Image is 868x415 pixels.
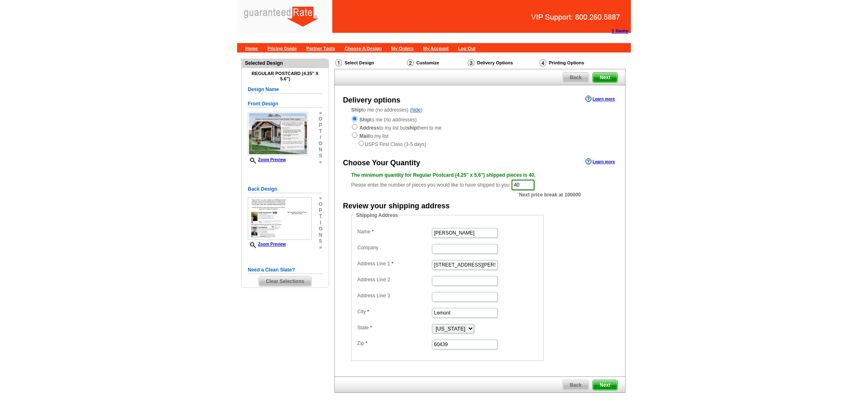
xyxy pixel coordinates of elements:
[753,389,868,415] iframe: LiveChat chat widget
[355,212,399,219] legend: Shipping Address
[248,112,308,155] img: small-thumb.jpg
[245,46,258,51] a: Home
[319,110,322,116] span: »
[319,153,322,159] span: s
[343,95,400,106] div: Delivery options
[357,228,431,235] label: Name
[343,201,450,212] div: Review your shipping address
[357,260,431,267] label: Address Line 1
[391,46,413,51] a: My Orders
[585,158,615,165] a: Learn more
[248,197,312,240] img: small-thumb.jpg
[593,380,617,390] span: Next
[612,28,628,34] strong: 1 Items
[248,100,322,108] h5: Front Design
[519,191,581,198] span: Next price break at 100000
[248,71,322,82] h4: Regular Postcard (4.25" x 5.6")
[242,59,329,67] div: Selected Design
[248,157,286,162] a: Zoom Preview
[357,308,431,315] label: City
[319,122,322,128] span: p
[351,107,362,113] strong: Ship
[357,276,431,283] label: Address Line 2
[319,116,322,122] span: o
[539,59,546,66] img: Printing Options & Summary
[458,46,475,51] a: Log Out
[306,46,335,51] a: Partner Tools
[335,59,342,66] img: Select Design
[319,232,322,238] span: n
[267,46,297,51] a: Pricing Guide
[319,195,322,201] span: »
[407,125,417,131] strong: ship
[407,59,414,66] img: Customize
[423,46,449,51] a: My Account
[411,107,421,113] a: hide
[563,73,589,82] span: Back
[406,59,467,67] div: Customize
[319,244,322,251] span: »
[319,159,322,165] span: »
[539,59,612,67] div: Printing Options
[563,380,589,390] span: Back
[351,171,609,191] div: Please enter the number of pieces you would like to have shipped to you:
[248,242,286,246] a: Zoom Preview
[319,214,322,220] span: t
[357,324,431,331] label: State
[562,72,589,83] a: Back
[343,157,420,169] div: Choose Your Quantity
[248,266,322,274] h5: Need a Clean Slate?
[319,238,322,244] span: s
[259,276,311,286] span: Clear Selections
[351,171,609,179] div: The minimum quantity for Regular Postcard (4.25" x 5.6") shipped pieces is 40.
[593,73,617,82] span: Next
[319,226,322,232] span: o
[345,46,381,51] a: Choose A Design
[319,147,322,153] span: n
[357,340,431,347] label: Zip
[319,207,322,214] span: p
[248,86,322,93] h5: Design Name
[319,128,322,135] span: t
[248,185,322,193] h5: Back Design
[359,125,379,131] strong: Address
[335,106,625,148] div: to me (no addresses) ( )
[467,59,539,69] div: Delivery Options
[319,135,322,141] span: i
[334,59,406,69] div: Select Design
[359,133,369,139] strong: Mail
[562,380,589,390] a: Back
[319,220,322,226] span: i
[351,140,609,148] div: USPS First Class (3-5 days)
[357,292,431,299] label: Address Line 3
[468,59,475,66] img: Delivery Options
[359,117,370,123] strong: Ship
[319,141,322,147] span: o
[357,244,431,251] label: Company
[585,96,615,102] a: Learn more
[351,115,609,148] div: to me (no addresses) to my list but them to me to my list
[319,201,322,207] span: o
